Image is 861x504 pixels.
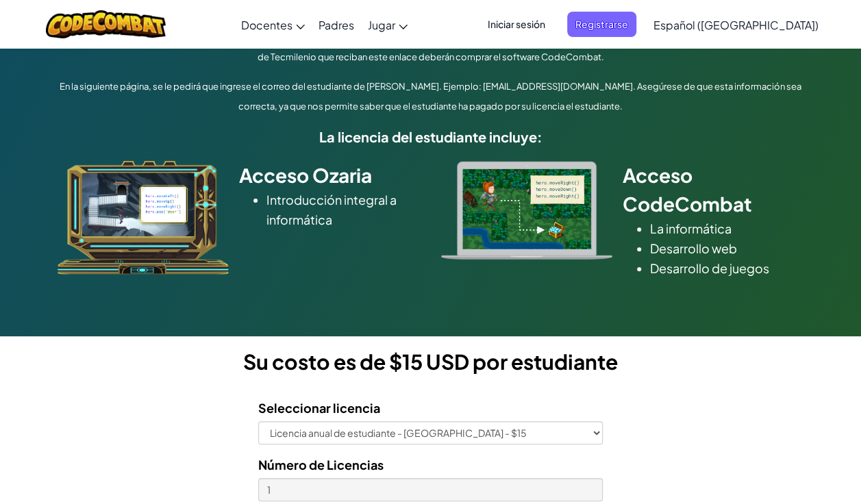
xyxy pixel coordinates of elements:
[258,398,380,418] label: Seleccionar licencia
[368,18,395,32] span: Jugar
[58,161,229,275] img: ozaria_acodus.png
[46,10,166,38] img: CodeCombat logo
[312,6,361,43] a: Padres
[54,77,808,116] p: En la siguiente página, se le pedirá que ingrese el correo del estudiante de [PERSON_NAME]. Ejemp...
[241,18,292,32] span: Docentes
[361,6,414,43] a: Jugar
[650,238,804,258] li: Desarrollo web
[479,12,553,37] button: Iniciar sesión
[234,6,312,43] a: Docentes
[54,126,808,147] h5: La licencia del estudiante incluye:
[650,218,804,238] li: La informática
[567,12,636,37] button: Registrarse
[650,258,804,278] li: Desarrollo de juegos
[266,190,421,229] li: Introducción integral a informática
[258,455,384,475] label: Número de Licencias
[441,161,612,260] img: type_real_code.png
[623,161,804,218] h2: Acceso CodeCombat
[653,18,819,32] span: Español ([GEOGRAPHIC_DATA])
[239,161,421,190] h2: Acceso Ozaria
[647,6,825,43] a: Español ([GEOGRAPHIC_DATA])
